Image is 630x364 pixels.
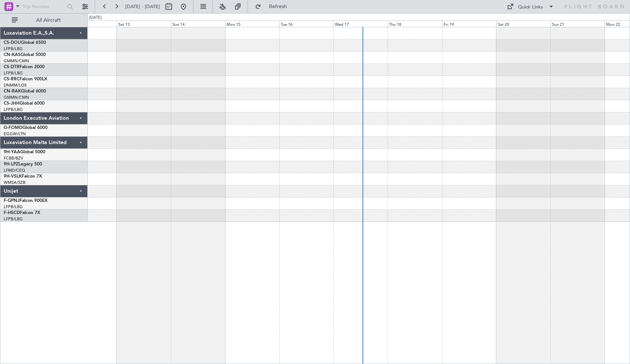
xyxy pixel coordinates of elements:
div: Sat 20 [496,20,550,27]
a: LFPB/LBG [4,107,23,112]
div: Fri 12 [62,20,116,27]
button: All Aircraft [8,14,80,26]
a: FCBB/BZV [4,155,23,161]
a: GMMN/CMN [4,58,29,64]
div: Sat 13 [117,20,171,27]
a: LFPB/LBG [4,216,23,222]
div: [DATE] [89,15,102,21]
a: LFPB/LBG [4,46,23,52]
button: Refresh [252,1,296,13]
span: CN-KAS [4,53,21,57]
div: Thu 18 [388,20,442,27]
span: CS-RRC [4,77,20,81]
span: G-FOMO [4,126,22,130]
span: CS-JHH [4,101,20,106]
a: 9H-YAAGlobal 5000 [4,150,45,154]
input: Trip Number [22,1,65,12]
div: Quick Links [518,4,543,11]
span: 9H-LPZ [4,162,18,167]
span: Refresh [263,4,294,9]
span: CS-DTR [4,65,20,69]
a: LFMD/CEQ [4,168,25,173]
button: Quick Links [503,1,558,13]
a: 9H-VSLKFalcon 7X [4,174,42,179]
span: CN-RAK [4,89,21,94]
a: GMMN/CMN [4,95,29,100]
a: F-GPNJFalcon 900EX [4,199,48,203]
div: Tue 16 [279,20,333,27]
a: 9H-LPZLegacy 500 [4,162,42,167]
div: Fri 19 [442,20,496,27]
div: Sun 14 [171,20,225,27]
a: CS-JHHGlobal 6000 [4,101,45,106]
a: WMSA/SZB [4,180,25,185]
a: EGGW/LTN [4,131,26,137]
a: CN-KASGlobal 5000 [4,53,46,57]
span: F-HECD [4,211,20,215]
span: CS-DOU [4,41,21,45]
a: LFPB/LBG [4,70,23,76]
a: DNMM/LOS [4,83,27,88]
div: Sun 21 [550,20,605,27]
div: Wed 17 [333,20,388,27]
span: 9H-VSLK [4,174,22,179]
span: F-GPNJ [4,199,20,203]
a: CS-DTRFalcon 2000 [4,65,45,69]
a: LFPB/LBG [4,204,23,210]
span: [DATE] - [DATE] [125,3,160,10]
a: CS-DOUGlobal 6500 [4,41,46,45]
a: CN-RAKGlobal 6000 [4,89,46,94]
div: Mon 15 [225,20,279,27]
a: F-HECDFalcon 7X [4,211,40,215]
a: G-FOMOGlobal 6000 [4,126,48,130]
a: CS-RRCFalcon 900LX [4,77,47,81]
span: 9H-YAA [4,150,20,154]
span: All Aircraft [19,18,78,23]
